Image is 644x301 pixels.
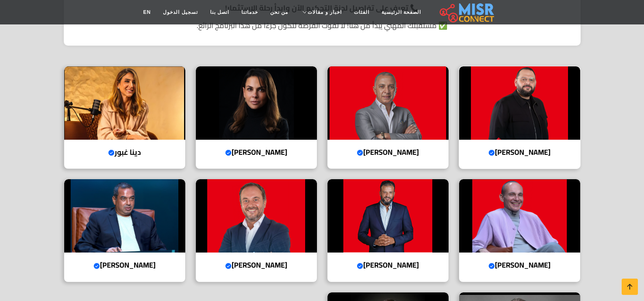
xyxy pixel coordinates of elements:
[70,261,179,270] h4: [PERSON_NAME]
[225,149,232,156] svg: Verified account
[322,66,454,169] a: أحمد السويدي [PERSON_NAME]
[327,179,449,253] img: أيمن ممدوح
[72,20,572,31] p: ✅ مستقبلك المهني يبدأ من هنا! لا تفوت الفرصة لتكون جزءًا من هذا البرنامج الرائع.
[454,179,585,282] a: محمد فاروق [PERSON_NAME]
[137,4,157,20] a: EN
[322,179,454,282] a: أيمن ممدوح [PERSON_NAME]
[196,66,317,140] img: هيلدا لوقا
[64,179,185,253] img: محمد إسماعيل منصور
[348,4,375,20] a: الفئات
[264,4,294,20] a: من نحن
[59,179,191,282] a: محمد إسماعيل منصور [PERSON_NAME]
[357,263,363,269] svg: Verified account
[454,66,585,169] a: عبد الله سلام [PERSON_NAME]
[440,2,494,22] img: main.misr_connect
[235,4,264,20] a: خدماتنا
[375,4,427,20] a: الصفحة الرئيسية
[327,66,449,140] img: أحمد السويدي
[459,179,580,253] img: محمد فاروق
[70,148,179,157] h4: دينا غبور
[202,148,311,157] h4: [PERSON_NAME]
[196,179,317,253] img: أحمد طارق خليل
[157,4,204,20] a: تسجيل الدخول
[191,66,322,169] a: هيلدا لوقا [PERSON_NAME]
[191,179,322,282] a: أحمد طارق خليل [PERSON_NAME]
[93,263,100,269] svg: Verified account
[225,263,232,269] svg: Verified account
[465,261,574,270] h4: [PERSON_NAME]
[465,148,574,157] h4: [PERSON_NAME]
[294,4,348,20] a: اخبار و مقالات
[64,66,185,140] img: دينا غبور
[108,149,115,156] svg: Verified account
[204,4,235,20] a: اتصل بنا
[334,148,442,157] h4: [PERSON_NAME]
[308,9,342,16] span: اخبار و مقالات
[459,66,580,140] img: عبد الله سلام
[488,263,495,269] svg: Verified account
[357,149,363,156] svg: Verified account
[59,66,191,169] a: دينا غبور دينا غبور
[334,261,442,270] h4: [PERSON_NAME]
[488,149,495,156] svg: Verified account
[202,261,311,270] h4: [PERSON_NAME]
